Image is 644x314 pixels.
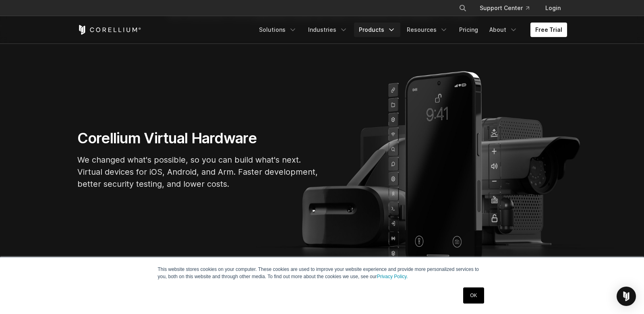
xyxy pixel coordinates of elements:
a: OK [463,287,484,304]
div: Navigation Menu [254,23,567,37]
a: Corellium Home [77,25,141,35]
a: Industries [303,23,352,37]
a: About [485,23,522,37]
a: Pricing [454,23,483,37]
p: This website stores cookies on your computer. These cookies are used to improve your website expe... [158,266,487,280]
h1: Corellium Virtual Hardware [77,129,319,147]
a: Free Trial [530,23,567,37]
div: Navigation Menu [449,1,567,15]
a: Solutions [254,23,302,37]
div: Open Intercom Messenger [617,287,636,306]
a: Privacy Policy. [377,274,408,279]
a: Resources [402,23,453,37]
a: Support Center [473,1,536,15]
p: We changed what's possible, so you can build what's next. Virtual devices for iOS, Android, and A... [77,154,319,190]
button: Search [456,1,470,15]
a: Products [354,23,400,37]
a: Login [539,1,567,15]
